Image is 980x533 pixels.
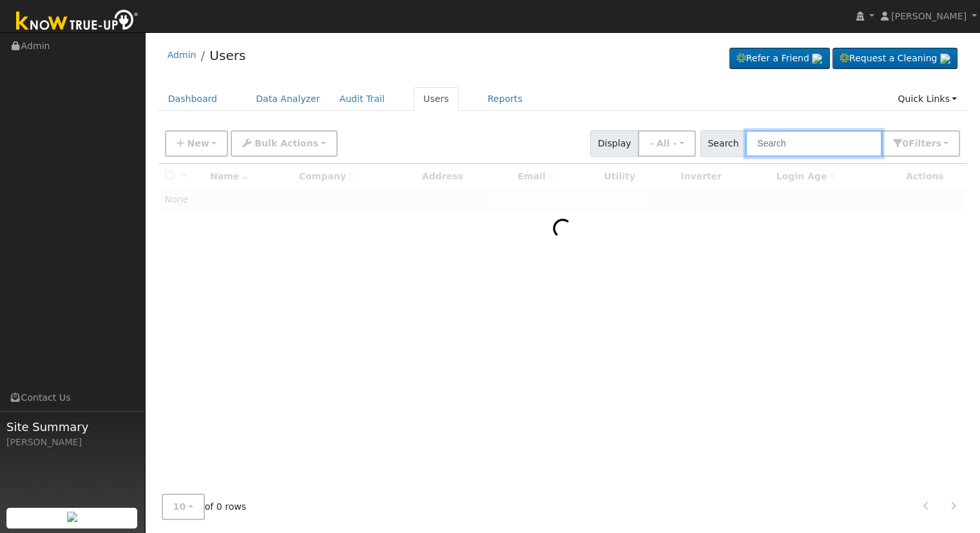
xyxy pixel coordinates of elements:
span: Bulk Actions [255,138,318,148]
img: retrieve [940,54,950,64]
span: Filter [908,138,941,148]
button: - All - [638,130,696,157]
input: Search [745,130,882,157]
a: Users [414,87,459,111]
img: Know True-Up [10,7,145,36]
a: Request a Cleaning [832,48,957,70]
a: Users [209,48,245,63]
img: retrieve [67,512,77,522]
span: Site Summary [6,418,138,436]
button: 0Filters [881,130,960,157]
img: retrieve [812,54,822,64]
a: Dashboard [159,87,227,111]
span: New [187,138,209,148]
span: 10 [173,501,186,512]
a: Admin [168,50,197,60]
span: Search [700,130,746,157]
button: 10 [162,494,205,520]
span: Display [590,130,639,157]
button: Bulk Actions [231,130,337,157]
a: Data Analyzer [246,87,330,111]
span: of 0 rows [162,494,247,520]
span: [PERSON_NAME] [891,11,966,21]
a: Reports [478,87,532,111]
button: New [165,130,229,157]
div: [PERSON_NAME] [6,436,138,449]
span: s [936,138,941,148]
a: Quick Links [888,87,966,111]
a: Audit Trail [330,87,394,111]
a: Refer a Friend [729,48,830,70]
